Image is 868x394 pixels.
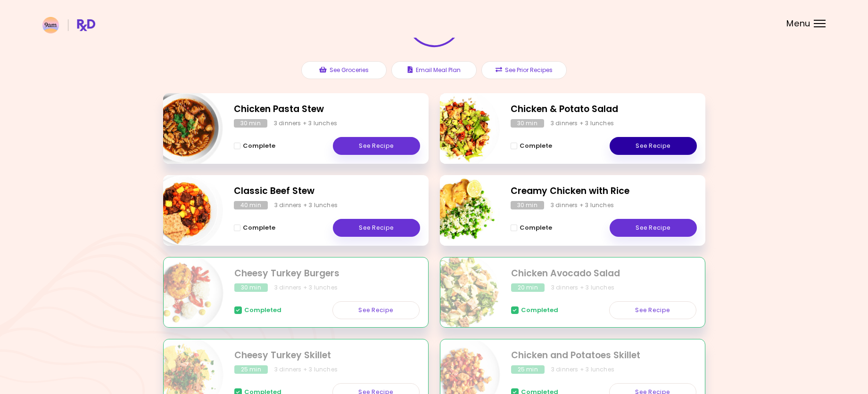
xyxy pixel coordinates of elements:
div: 3 dinners + 3 lunches [551,365,614,374]
h2: Chicken Avocado Salad [511,267,696,281]
img: Info - Chicken & Potato Salad [422,89,500,168]
img: Info - Classic Beef Stew [145,171,223,249]
img: Info - Chicken Pasta Stew [145,89,223,168]
a: See Recipe - Cheesy Turkey Burgers [332,301,420,319]
div: 40 min [234,201,268,209]
a: See Recipe - Chicken Pasta Stew [333,137,420,155]
h2: Chicken and Potatoes Skillet [511,349,696,362]
div: 3 dinners + 3 lunches [274,119,337,128]
div: 3 dinners + 3 lunches [274,283,338,292]
div: 3 dinners + 3 lunches [551,201,614,209]
img: RxDiet [42,17,95,33]
button: See Groceries [301,61,387,79]
span: Menu [786,19,810,28]
a: See Recipe - Chicken & Potato Salad [610,137,697,155]
div: 3 dinners + 3 lunches [551,283,614,292]
h2: Cheesy Turkey Skillet [234,349,420,362]
div: 3 dinners + 3 lunches [274,365,338,374]
h2: Classic Beef Stew [234,185,420,198]
img: Info - Cheesy Turkey Burgers [145,254,223,332]
button: Email Meal Plan [391,61,477,79]
span: Complete [520,224,552,232]
h2: Cheesy Turkey Burgers [234,267,420,281]
div: 3 dinners + 3 lunches [274,201,338,209]
button: Complete - Classic Beef Stew [234,222,275,233]
h2: Chicken Pasta Stew [234,103,420,116]
div: 20 min [511,283,545,292]
button: Complete - Chicken & Potato Salad [511,140,552,152]
span: Completed [521,306,558,314]
div: 30 min [511,201,544,209]
button: Complete - Chicken Pasta Stew [234,140,275,152]
span: Complete [520,142,552,150]
span: Completed [244,306,281,314]
a: See Recipe - Creamy Chicken with Rice [610,219,697,237]
div: 30 min [234,283,268,292]
div: 25 min [234,365,268,374]
div: 30 min [511,119,544,128]
img: Info - Chicken Avocado Salad [422,254,500,332]
button: Complete - Creamy Chicken with Rice [511,222,552,233]
div: 25 min [511,365,545,374]
div: 3 dinners + 3 lunches [551,119,614,128]
a: See Recipe - Chicken Avocado Salad [609,301,696,319]
h2: Chicken & Potato Salad [511,103,697,116]
a: See Recipe - Classic Beef Stew [333,219,420,237]
img: Info - Creamy Chicken with Rice [422,171,500,249]
h2: Creamy Chicken with Rice [511,185,697,198]
span: Complete [243,142,275,150]
div: 30 min [234,119,267,128]
button: See Prior Recipes [481,61,567,79]
span: Complete [243,224,275,232]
